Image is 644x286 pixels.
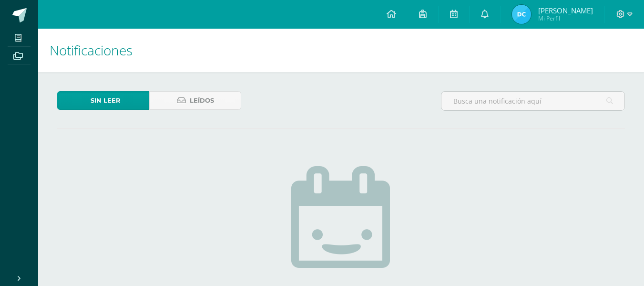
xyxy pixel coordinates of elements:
[512,5,531,24] img: 06c843b541221984c6119e2addf5fdcd.png
[538,14,593,22] span: Mi Perfil
[538,6,593,15] span: [PERSON_NAME]
[91,92,121,109] span: Sin leer
[57,91,149,110] a: Sin leer
[149,91,241,110] a: Leídos
[190,92,214,109] span: Leídos
[50,41,133,59] span: Notificaciones
[441,92,624,110] input: Busca una notificación aquí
